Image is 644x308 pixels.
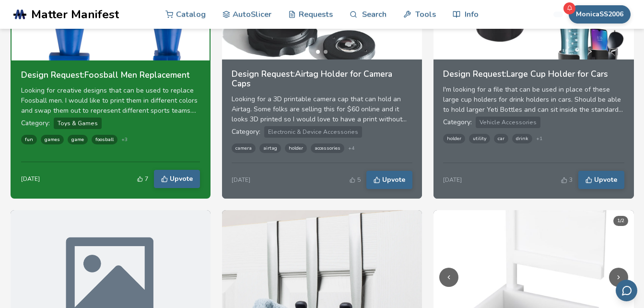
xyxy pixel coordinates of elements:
[21,70,200,85] a: Design Request:Foosball Men Replacement
[232,94,412,124] div: Looking for a 3D printable camera cap that can hold an Airtag. Some folks are selling this for $6...
[443,118,472,127] span: Category:
[316,50,320,54] button: Go to image 1
[443,84,624,115] div: I'm looking for a file that can be used in place of these large cup holders for drink holders in ...
[232,177,250,183] div: [DATE]
[609,268,628,287] button: Next image
[54,118,102,129] span: Toys & Games
[21,85,200,116] div: Looking for creative designs that can be used to replace Foosball men. I would like to print them...
[494,134,508,143] span: car
[366,171,412,189] button: Upvote
[443,177,462,183] div: [DATE]
[154,170,200,188] button: Upvote
[232,69,412,88] h3: Design Request: Airtag Holder for Camera Caps
[112,51,116,55] button: Go to image 2
[594,176,617,184] span: Upvote
[578,171,624,189] button: Upvote
[285,143,307,153] span: holder
[443,69,624,84] a: Design Request:Large Cup Holder for Cars
[536,136,542,142] span: + 1
[21,118,50,128] span: Category:
[348,145,354,151] span: + 4
[469,134,490,143] span: utility
[145,176,148,182] span: 7
[21,135,37,144] span: fun
[121,137,128,142] span: + 3
[21,70,200,80] h3: Design Request: Foosball Men Replacement
[569,5,631,24] button: MonicaSS2006
[311,143,344,153] span: accessories
[476,117,540,128] span: Vehicle Accessories
[439,268,458,287] button: Previous image
[616,280,637,301] button: Send feedback via email
[512,134,532,143] span: drink
[31,8,119,21] span: Matter Manifest
[105,51,108,55] button: Go to image 1
[357,177,361,183] span: 5
[41,135,64,144] span: games
[21,176,40,182] div: [DATE]
[232,127,260,136] span: Category:
[232,69,412,94] a: Design Request:Airtag Holder for Camera Caps
[382,176,405,184] span: Upvote
[613,216,628,225] div: 1 / 2
[569,177,573,183] span: 3
[264,126,362,138] span: Electronic & Device Accessories
[259,143,281,153] span: airtag
[324,50,328,54] button: Go to image 2
[232,143,256,153] span: camera
[170,175,193,183] span: Upvote
[68,135,88,144] span: game
[443,134,465,143] span: holder
[443,69,624,79] h3: Design Request: Large Cup Holder for Cars
[92,135,117,144] span: foosball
